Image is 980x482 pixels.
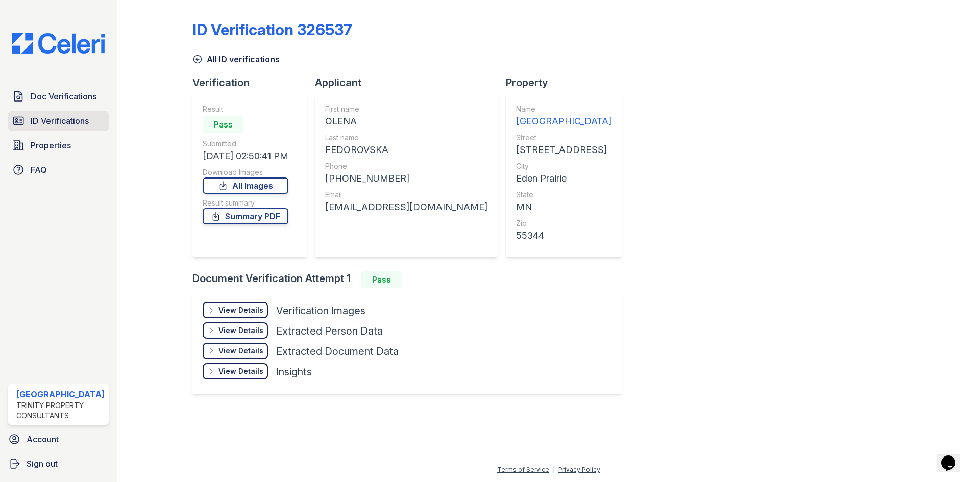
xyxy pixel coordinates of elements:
div: [EMAIL_ADDRESS][DOMAIN_NAME] [325,200,487,214]
div: [GEOGRAPHIC_DATA] [16,388,105,400]
div: [STREET_ADDRESS] [516,143,611,157]
div: Last name [325,133,487,143]
div: ID Verification 326537 [192,20,352,39]
div: [GEOGRAPHIC_DATA] [516,114,611,129]
a: Properties [8,135,109,156]
div: Pass [203,116,243,133]
div: | [553,466,555,473]
div: Extracted Person Data [276,324,383,338]
span: Account [27,433,59,445]
div: City [516,161,611,171]
a: Sign out [4,453,113,474]
span: FAQ [31,164,47,176]
div: Property [506,75,630,90]
div: View Details [218,366,263,376]
div: First name [325,104,487,114]
span: Sign out [27,458,58,470]
div: Result [203,104,288,114]
div: View Details [218,305,263,315]
a: ID Verifications [8,111,109,131]
iframe: chat widget [937,441,970,472]
a: All Images [203,177,288,194]
div: Result summary [203,198,288,208]
div: Eden Prairie [516,171,611,186]
div: MN [516,200,611,214]
div: Applicant [315,75,506,90]
div: Download Images [203,167,288,177]
a: Terms of Service [497,466,549,473]
div: Street [516,133,611,143]
a: All ID verifications [192,53,280,65]
div: OLENA [325,114,487,129]
div: [DATE] 02:50:41 PM [203,149,288,163]
div: View Details [218,346,263,356]
div: Submitted [203,139,288,149]
div: Insights [276,365,312,379]
a: Account [4,429,113,449]
div: FEDOROVSKA [325,143,487,157]
span: Properties [31,139,71,151]
a: Privacy Policy [558,466,600,473]
div: Document Verification Attempt 1 [192,271,630,288]
div: Email [325,190,487,200]
img: CE_Logo_Blue-a8612792a0a2168367f1c8372b55b34899dd931a85d93a1a3d3e32e68fde9ad4.png [4,33,113,54]
span: Doc Verifications [31,90,96,103]
div: Trinity Property Consultants [16,400,105,421]
a: FAQ [8,160,109,180]
div: 55344 [516,229,611,243]
a: Name [GEOGRAPHIC_DATA] [516,104,611,129]
a: Doc Verifications [8,86,109,107]
div: Phone [325,161,487,171]
a: Summary PDF [203,208,288,224]
div: Extracted Document Data [276,344,399,359]
div: View Details [218,325,263,336]
div: Zip [516,218,611,229]
div: Verification [192,75,315,90]
div: [PHONE_NUMBER] [325,171,487,186]
div: Name [516,104,611,114]
div: State [516,190,611,200]
span: ID Verifications [31,115,89,127]
div: Verification Images [276,303,365,318]
div: Pass [361,271,402,288]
